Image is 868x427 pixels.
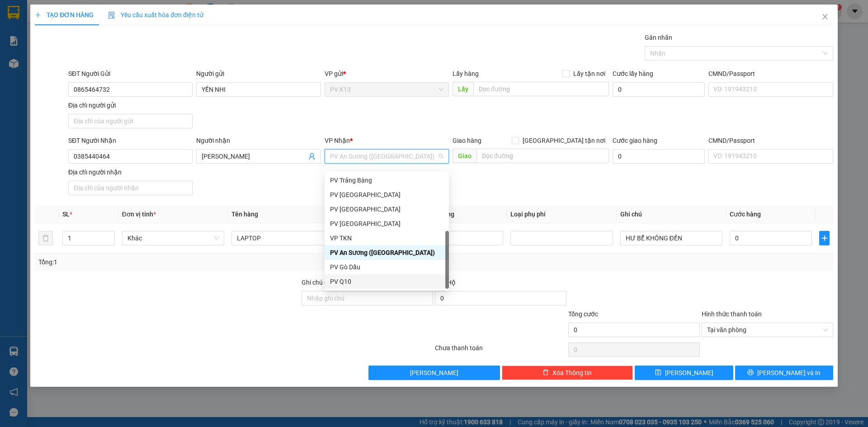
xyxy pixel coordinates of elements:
span: [PERSON_NAME] và In [757,368,821,378]
input: Cước lấy hàng [613,82,705,97]
span: VP Nhận [325,137,350,144]
span: Giao [453,149,476,163]
label: Cước lấy hàng [613,70,653,77]
input: Ghi Chú [620,231,722,245]
div: PV Gò Dầu [325,260,449,274]
b: GỬI : PV K13 [11,66,83,80]
li: Hotline: 1900 8153 [85,33,378,45]
button: plus [819,231,829,245]
span: user-add [308,153,316,160]
span: [PERSON_NAME] [410,368,458,378]
div: PV [GEOGRAPHIC_DATA] [330,219,443,229]
span: Đơn vị tính [122,211,156,218]
span: close [821,13,829,20]
div: PV An Sương ([GEOGRAPHIC_DATA]) [330,248,443,258]
input: Dọc đường [476,149,609,163]
img: logo.jpg [11,11,57,56]
img: icon [108,12,115,19]
button: deleteXóa Thông tin [502,366,633,380]
div: CMND/Passport [708,69,833,79]
span: Khác [127,231,219,245]
span: PV An Sương (Hàng Hóa) [330,150,443,163]
span: Tổng cước [568,310,598,318]
input: Ghi chú đơn hàng [302,291,433,305]
span: Cước hàng [730,211,761,218]
span: SL [62,211,70,218]
span: Xóa Thông tin [552,368,592,378]
span: Thu Hộ [435,279,456,286]
div: SĐT Người Gửi [68,69,193,79]
span: [GEOGRAPHIC_DATA] tận nơi [519,136,609,145]
input: Dọc đường [473,82,609,96]
span: printer [747,369,754,376]
span: TẠO ĐƠN HÀNG [35,11,94,19]
input: Địa chỉ của người gửi [68,114,193,128]
span: Lấy hàng [453,70,479,77]
div: PV An Sương (Hàng Hóa) [325,245,449,260]
div: SĐT Người Nhận [68,136,193,145]
div: Địa chỉ người nhận [68,167,193,177]
span: Tại văn phòng [707,323,828,337]
input: Cước giao hàng [613,149,705,164]
span: plus [35,12,41,18]
div: PV Q10 [325,274,449,289]
li: [STREET_ADDRESS][PERSON_NAME]. [GEOGRAPHIC_DATA], Tỉnh [GEOGRAPHIC_DATA] [85,22,378,33]
div: Địa chỉ người gửi [68,100,193,110]
span: Yêu cầu xuất hóa đơn điện tử [108,11,203,19]
div: PV [GEOGRAPHIC_DATA] [330,204,443,214]
div: Người gửi [196,69,321,79]
div: VP gửi [325,69,449,79]
div: PV Gò Dầu [330,262,443,272]
div: PV Phước Đông [325,202,449,216]
span: delete [542,369,549,376]
div: Chưa thanh toán [434,343,567,359]
div: CMND/Passport [708,136,833,145]
span: [PERSON_NAME] [665,368,713,378]
div: VP TKN [330,233,443,243]
span: Lấy tận nơi [570,69,609,79]
div: VP TKN [325,231,449,245]
div: PV Trảng Bàng [330,175,443,185]
div: PV Tây Ninh [325,216,449,231]
input: Địa chỉ của người nhận [68,181,193,195]
div: PV [GEOGRAPHIC_DATA] [330,190,443,200]
span: Tên hàng [231,211,258,218]
label: Cước giao hàng [613,137,657,144]
div: Tổng: 1 [38,257,335,267]
button: printer[PERSON_NAME] và In [735,366,833,380]
button: save[PERSON_NAME] [635,366,733,380]
div: PV Q10 [330,277,443,286]
div: PV Hòa Thành [325,188,449,202]
input: VD: Bàn, Ghế [231,231,334,245]
button: Close [812,5,838,30]
label: Gán nhãn [645,34,672,41]
span: PV K13 [330,83,443,96]
label: Ghi chú đơn hàng [302,279,351,286]
th: Loại phụ phí [507,206,616,223]
span: Lấy [453,82,473,96]
button: delete [38,231,53,245]
span: Giao hàng [453,137,481,144]
label: Hình thức thanh toán [702,310,762,318]
div: PV Trảng Bàng [325,173,449,188]
span: save [655,369,661,376]
button: [PERSON_NAME] [368,366,500,380]
input: 0 [421,231,503,245]
div: Người nhận [196,136,321,145]
span: plus [820,235,829,242]
th: Ghi chú [617,206,726,223]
